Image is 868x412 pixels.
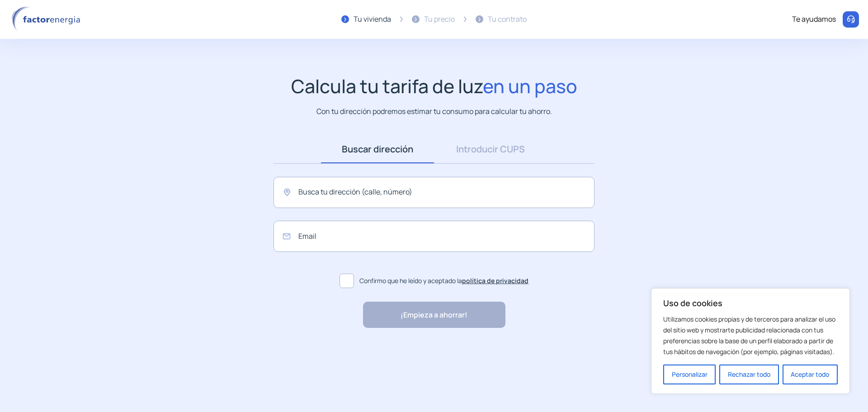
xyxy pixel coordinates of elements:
a: Buscar dirección [321,135,434,163]
p: Con tu dirección podremos estimar tu consumo para calcular tu ahorro. [316,106,552,117]
img: llamar [846,15,855,24]
span: en un paso [483,73,577,99]
div: Tu vivienda [354,14,391,25]
button: Rechazar todo [719,365,778,384]
button: Personalizar [663,365,716,384]
div: Tu contrato [488,14,527,25]
div: Te ayudamos [792,14,836,25]
div: Tu precio [424,14,455,25]
div: Uso de cookies [651,288,850,394]
button: Aceptar todo [783,365,838,384]
a: Introducir CUPS [434,135,547,163]
img: logo factor [9,6,86,33]
h1: Calcula tu tarifa de luz [291,75,577,97]
p: Uso de cookies [663,298,838,308]
span: Confirmo que he leído y aceptado la [359,276,528,286]
p: Utilizamos cookies propias y de terceros para analizar el uso del sitio web y mostrarte publicida... [663,314,838,357]
a: política de privacidad [462,276,528,285]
